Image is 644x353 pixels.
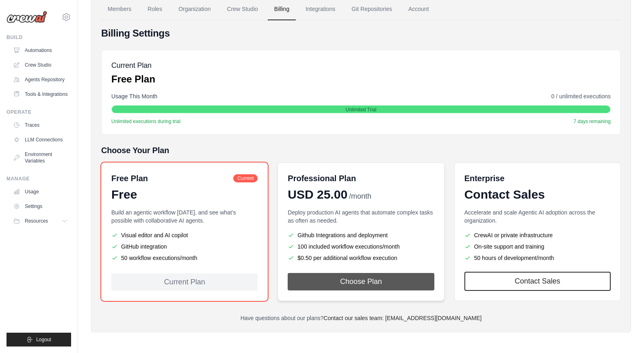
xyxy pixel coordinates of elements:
[464,243,611,251] li: On-site support and training
[7,175,71,182] div: Manage
[101,314,621,322] p: Have questions about our plans?
[464,231,611,239] li: CrewAI or private infrastructure
[10,148,71,167] a: Environment Variables
[10,73,71,86] a: Agents Repository
[10,214,71,227] button: Resources
[101,27,621,40] h4: Billing Settings
[603,314,644,353] iframe: Chat Widget
[7,333,71,347] button: Logout
[111,273,258,291] div: Current Plan
[7,109,71,115] div: Operate
[111,243,258,251] li: GitHub integration
[25,218,48,224] span: Resources
[288,187,347,202] span: USD 25.00
[288,273,434,290] button: Choose Plan
[10,58,71,71] a: Crew Studio
[323,315,481,321] a: Contact our sales team: [EMAIL_ADDRESS][DOMAIN_NAME]
[111,254,258,262] li: 50 workflow executions/month
[349,191,371,202] span: /month
[10,133,71,146] a: LLM Connections
[111,173,148,184] h6: Free Plan
[288,243,434,251] li: 100 included workflow executions/month
[10,200,71,213] a: Settings
[7,34,71,41] div: Build
[111,73,155,86] p: Free Plan
[233,174,258,182] span: Current
[10,88,71,101] a: Tools & Integrations
[111,208,258,225] p: Build an agentic workflow [DATE], and see what's possible with collaborative AI agents.
[10,44,71,57] a: Automations
[464,208,611,225] p: Accelerate and scale Agentic AI adoption across the organization.
[101,145,621,156] h5: Choose Your Plan
[7,11,47,23] img: Logo
[574,118,611,125] span: 7 days remaining
[551,92,611,100] span: 0 / unlimited executions
[288,231,434,239] li: Github Integrations and deployment
[111,118,180,125] span: Unlimited executions during trial
[111,187,258,202] div: Free
[111,60,155,71] h5: Current Plan
[36,336,51,343] span: Logout
[111,231,258,239] li: Visual editor and AI copilot
[288,208,434,225] p: Deploy production AI agents that automate complex tasks as often as needed.
[464,272,611,291] a: Contact Sales
[464,254,611,262] li: 50 hours of development/month
[464,187,611,202] div: Contact Sales
[345,106,376,113] span: Unlimited Trial
[10,119,71,132] a: Traces
[288,254,434,262] li: $0.50 per additional workflow execution
[111,92,157,100] span: Usage This Month
[10,185,71,198] a: Usage
[464,173,611,184] h6: Enterprise
[288,173,356,184] h6: Professional Plan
